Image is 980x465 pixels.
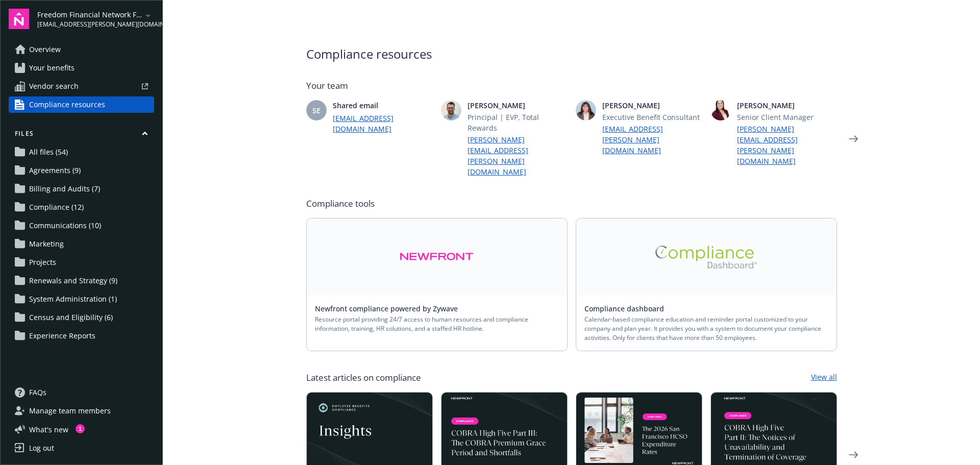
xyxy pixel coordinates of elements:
[29,41,61,58] span: Overview
[9,254,154,271] a: Projects
[29,254,56,271] span: Projects
[9,291,154,307] a: System Administration (1)
[9,181,154,197] a: Billing and Audits (7)
[29,162,81,179] span: Agreements (9)
[29,96,105,113] span: Compliance resources
[9,424,85,435] button: What's new1
[845,131,862,147] a: Next
[315,304,466,313] a: Newfront compliance powered by Zywave
[333,100,433,111] span: Shared email
[29,181,100,197] span: Billing and Audits (7)
[9,9,29,29] img: navigator-logo.svg
[306,198,837,210] span: Compliance tools
[468,112,568,133] span: Principal | EVP, Total Rewards
[737,124,837,166] a: [PERSON_NAME][EMAIL_ADDRESS][PERSON_NAME][DOMAIN_NAME]
[29,403,111,419] span: Manage team members
[9,162,154,179] a: Agreements (9)
[710,100,731,120] img: photo
[29,291,117,307] span: System Administration (1)
[9,199,154,215] a: Compliance (12)
[307,218,567,295] a: Alt
[9,403,154,419] a: Manage team members
[468,134,568,177] a: [PERSON_NAME][EMAIL_ADDRESS][PERSON_NAME][DOMAIN_NAME]
[29,144,68,160] span: All files (54)
[29,60,75,76] span: Your benefits
[306,80,837,92] span: Your team
[37,9,154,29] button: Freedom Financial Network Funding, LLC[EMAIL_ADDRESS][PERSON_NAME][DOMAIN_NAME]arrowDropDown
[29,199,84,215] span: Compliance (12)
[9,273,154,289] a: Renewals and Strategy (9)
[142,9,154,21] a: arrowDropDown
[9,309,154,326] a: Census and Eligibility (6)
[9,96,154,113] a: Compliance resources
[9,384,154,401] a: FAQs
[737,112,837,123] span: Senior Client Manager
[9,60,154,76] a: Your benefits
[468,100,568,111] span: [PERSON_NAME]
[576,218,837,295] a: Alt
[29,424,68,435] span: What ' s new
[9,236,154,252] a: Marketing
[9,217,154,234] a: Communications (10)
[333,113,433,134] a: [EMAIL_ADDRESS][DOMAIN_NAME]
[811,372,837,384] a: View all
[441,100,461,120] img: photo
[29,236,64,252] span: Marketing
[29,328,95,344] span: Experience Reports
[29,273,117,289] span: Renewals and Strategy (9)
[9,129,154,142] button: Files
[37,9,142,20] span: Freedom Financial Network Funding, LLC
[584,315,828,342] span: Calendar-based compliance education and reminder portal customized to your company and plan year....
[29,384,46,401] span: FAQs
[37,20,142,29] span: [EMAIL_ADDRESS][PERSON_NAME][DOMAIN_NAME]
[76,424,85,433] div: 1
[306,45,837,63] span: Compliance resources
[312,105,321,116] span: SE
[602,124,702,156] a: [EMAIL_ADDRESS][PERSON_NAME][DOMAIN_NAME]
[315,315,559,333] span: Resource portal providing 24/7 access to human resources and compliance information, training, HR...
[29,217,101,234] span: Communications (10)
[737,100,837,111] span: [PERSON_NAME]
[845,447,862,463] a: Next
[29,309,113,326] span: Census and Eligibility (6)
[602,112,702,123] span: Executive Benefit Consultant
[306,372,421,384] span: Latest articles on compliance
[584,304,672,313] a: Compliance dashboard
[576,100,596,120] img: photo
[9,78,154,94] a: Vendor search
[29,78,79,94] span: Vendor search
[9,144,154,160] a: All files (54)
[400,245,474,268] img: Alt
[602,100,702,111] span: [PERSON_NAME]
[9,41,154,58] a: Overview
[655,246,757,268] img: Alt
[29,440,54,456] div: Log out
[9,328,154,344] a: Experience Reports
